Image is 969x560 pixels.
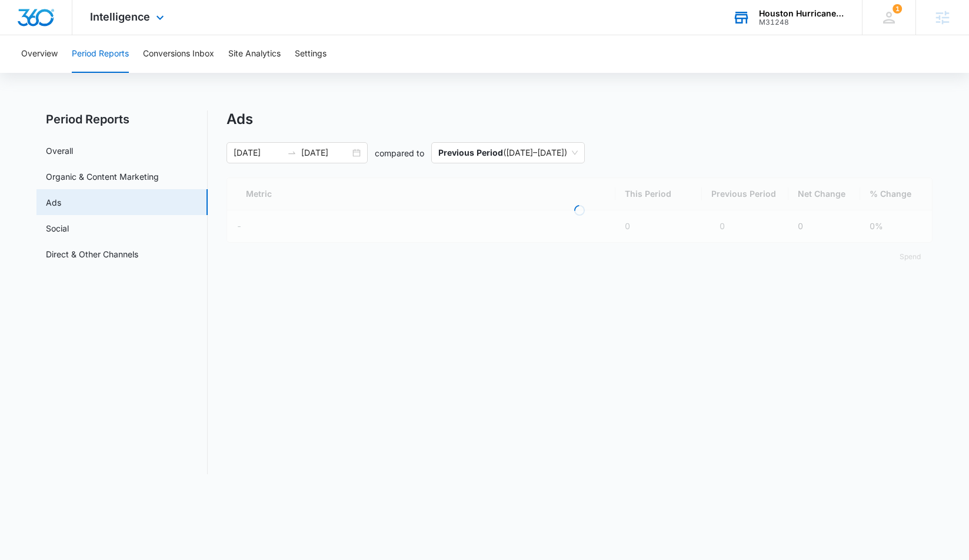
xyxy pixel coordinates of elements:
h2: Period Reports [36,110,208,128]
input: End date [301,146,350,159]
a: Organic & Content Marketing [46,170,159,183]
button: Conversions Inbox [143,35,214,73]
a: Social [46,222,69,234]
p: Previous Period [438,147,503,157]
div: account name [759,9,845,18]
a: Ads [46,196,61,209]
h1: Ads [227,110,253,128]
p: compared to [375,147,424,159]
span: ( [DATE] – [DATE] ) [438,143,578,163]
button: Period Reports [72,35,129,73]
button: Settings [295,35,327,73]
button: Overview [21,35,58,73]
span: 1 [893,4,902,14]
span: to [287,148,297,157]
a: Overall [46,145,73,157]
button: Spend [888,243,933,271]
div: notifications count [893,4,902,14]
div: account id [759,18,845,26]
span: swap-right [287,148,297,157]
span: Intelligence [90,11,150,23]
a: Direct & Other Channels [46,248,138,260]
input: Start date [234,146,282,159]
button: Site Analytics [228,35,281,73]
